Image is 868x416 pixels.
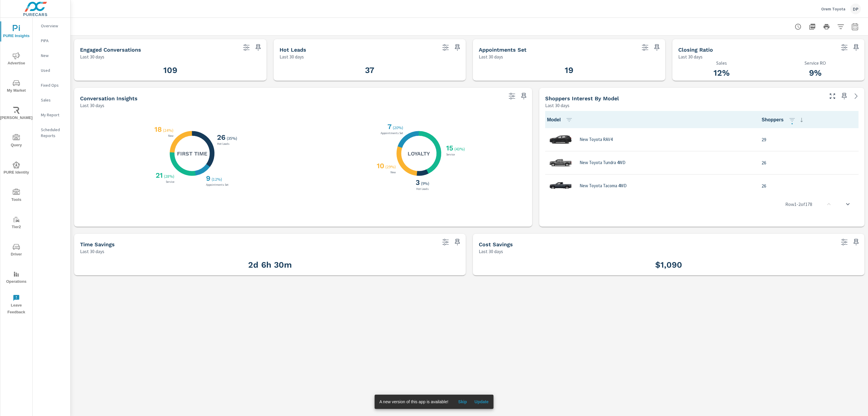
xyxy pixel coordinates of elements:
h3: 18 [153,125,162,134]
p: Appointments Set [379,132,404,135]
p: Service [165,180,175,183]
img: glamour [549,131,572,148]
h5: Closing Ratio [678,47,713,53]
span: Save this to your personalized report [851,237,861,247]
h5: Appointments Set [479,47,526,53]
h3: 2d 6h 30m [80,260,460,270]
h3: 15 [445,144,453,152]
div: DP [850,4,861,14]
span: Leave Feedback [2,294,31,316]
h3: 9% [772,68,859,78]
button: scroll to bottom [841,197,855,211]
a: See more details in report [851,91,861,101]
p: Appointments Set [205,183,230,186]
p: ( 35% ) [227,136,238,141]
p: Last 30 days [80,53,104,60]
p: New [167,134,175,137]
p: Used [41,67,66,73]
p: ( 20% ) [393,125,404,130]
h3: 37 [280,65,460,75]
p: Last 30 days [678,53,703,60]
p: New [389,171,397,174]
p: Hot Leads [415,188,430,190]
h3: $1,090 [479,260,859,270]
span: PURE Insights [2,25,31,39]
div: Overview [33,21,70,30]
span: A new version of this app is available! [379,399,449,404]
p: Last 30 days [479,53,503,60]
span: Tools [2,189,31,203]
p: Overview [41,23,66,29]
span: Driver [2,243,31,258]
span: Save this to your personalized report [453,43,462,52]
p: New Toyota Tundra 4WD [580,160,626,165]
h3: 10 [376,162,384,170]
span: [PERSON_NAME] [2,107,31,121]
p: New Toyota RAV4 [580,137,612,142]
h3: 3 [414,178,420,187]
p: Last 30 days [545,102,569,109]
span: Operations [2,271,31,285]
p: 29 [762,136,857,143]
p: Last 30 days [80,102,104,109]
span: My Market [2,80,31,94]
p: Last 30 days [280,53,304,60]
button: Make Fullscreen [828,91,837,101]
p: My Report [41,112,66,118]
p: ( 12% ) [212,177,223,182]
div: My Report [33,110,70,119]
p: Hot Leads [216,142,231,145]
h5: Time Savings [80,241,115,247]
span: Save this to your personalized report [253,43,263,52]
span: Save this to your personalized report [453,237,462,247]
p: Service [445,153,456,156]
h3: 21 [154,171,163,180]
h3: 12% [678,68,765,78]
h5: Engaged Conversations [80,47,141,53]
h3: 7 [386,123,392,131]
div: Used [33,66,70,75]
p: Last 30 days [80,248,104,255]
h3: 9 [205,174,210,182]
p: Fixed Ops [41,82,66,88]
span: Model [547,116,575,123]
p: Last 30 days [479,248,503,255]
button: Update [472,397,491,407]
div: Scheduled Reports [33,125,70,140]
p: ( 24% ) [163,128,175,133]
button: "Export Report to PDF" [806,21,818,33]
p: Orem Toyota [821,6,845,12]
p: Scheduled Reports [41,127,66,139]
span: Tier2 [2,216,31,231]
h5: Loyalty [408,150,430,157]
p: New Toyota Tacoma 4WD [580,183,627,188]
div: New [33,51,70,60]
h3: 26 [216,133,226,142]
p: 26 [762,182,857,189]
p: Sales [41,97,66,103]
img: glamour [549,177,572,195]
span: Save this to your personalized report [652,43,662,52]
span: Skip [455,399,470,404]
p: ( 28% ) [164,174,175,179]
span: Shoppers [762,116,805,123]
p: ( 43% ) [454,146,466,152]
p: PIPA [41,38,66,44]
h3: 109 [80,65,261,75]
button: Skip [453,397,472,407]
p: Service RO [772,60,859,66]
img: glamour [549,154,572,172]
p: ( 9% ) [421,181,430,186]
p: ( 29% ) [385,164,397,169]
span: Update [474,399,489,404]
span: Save this to your personalized report [519,91,529,101]
button: Select Date Range [849,21,861,33]
span: Query [2,134,31,149]
h5: Cost Savings [479,241,513,247]
div: nav menu [0,18,32,318]
div: Sales [33,96,70,104]
button: Apply Filters [835,21,847,33]
p: Row 1 - 2 of 178 [785,201,812,208]
div: Fixed Ops [33,81,70,90]
div: PIPA [33,36,70,45]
